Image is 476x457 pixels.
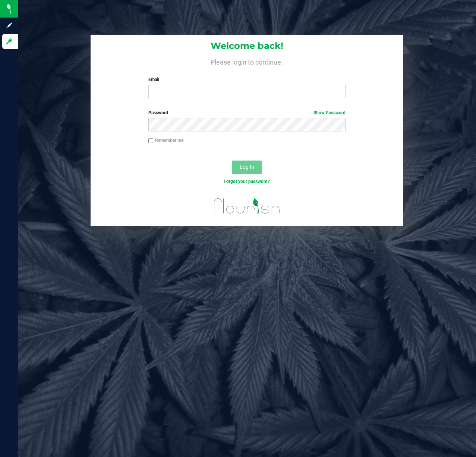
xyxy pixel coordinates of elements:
[232,161,262,174] button: Log In
[148,137,183,144] label: Remember me
[224,179,270,184] a: Forgot your password?
[148,110,168,115] span: Password
[208,193,286,220] img: flourish_logo.svg
[313,110,346,115] a: Show Password
[91,57,403,66] h4: Please login to continue.
[6,38,13,45] inline-svg: Log in
[6,22,13,29] inline-svg: Sign up
[148,138,154,143] input: Remember me
[240,164,254,170] span: Log In
[91,41,403,51] h1: Welcome back!
[148,76,346,83] label: Email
